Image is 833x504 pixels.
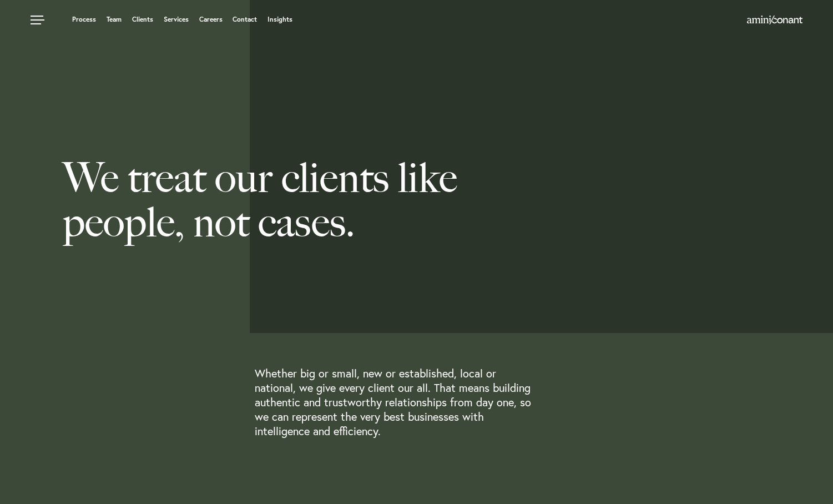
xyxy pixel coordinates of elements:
a: Services [164,16,189,23]
p: Whether big or small, new or established, local or national, we give every client our all. That m... [255,366,534,439]
a: Process [72,16,96,23]
a: Home [747,16,802,25]
img: Amini & Conant [747,16,802,24]
a: Contact [233,16,257,23]
a: Insights [267,16,292,23]
a: Clients [132,16,153,23]
a: Team [107,16,122,23]
a: Careers [199,16,223,23]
